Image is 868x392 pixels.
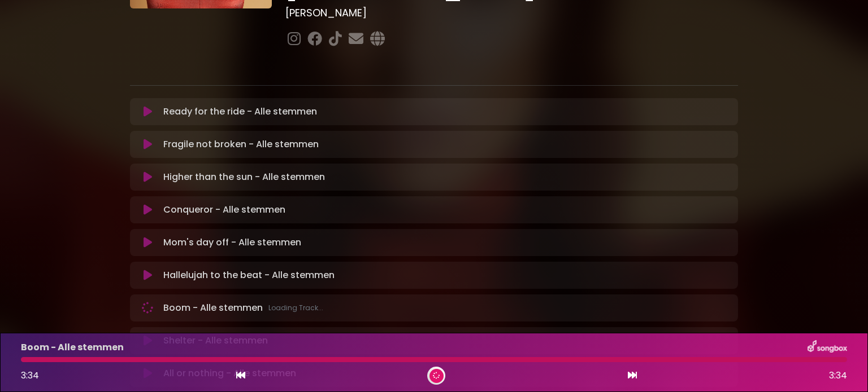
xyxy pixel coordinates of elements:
[163,138,319,151] p: Fragile not broken - Alle stemmen
[163,203,285,217] p: Conqueror - Alle stemmen
[268,303,323,313] span: Loading Track...
[163,236,301,249] p: Mom's day off - Alle stemmen
[285,7,738,19] h3: [PERSON_NAME]
[163,170,325,184] p: Higher than the sun - Alle stemmen
[163,301,323,315] p: Boom - Alle stemmen
[829,369,847,382] span: 3:34
[21,369,39,382] span: 3:34
[163,105,317,118] p: Ready for the ride - Alle stemmen
[163,268,335,282] p: Hallelujah to the beat - Alle stemmen
[21,341,124,354] p: Boom - Alle stemmen
[808,340,847,355] img: songbox-logo-white.png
